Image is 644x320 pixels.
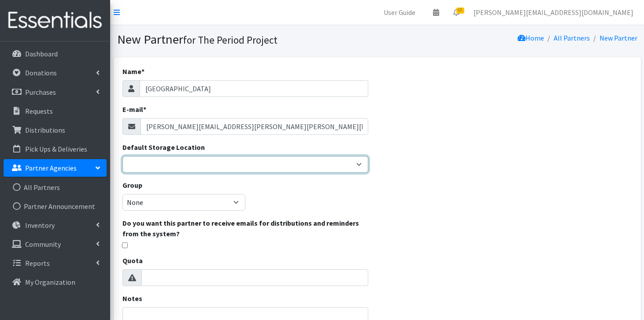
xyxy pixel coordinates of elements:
label: Quota [122,255,143,266]
p: Dashboard [25,49,58,58]
a: Reports [4,254,107,272]
p: Requests [25,107,53,115]
a: All Partners [554,33,590,42]
label: Notes [122,293,142,304]
abbr: required [141,67,144,76]
label: Do you want this partner to receive emails for distributions and reminders from the system? [122,218,369,239]
p: Community [25,240,61,249]
abbr: required [143,105,146,114]
label: Name [122,66,144,77]
label: Default Storage Location [122,142,205,153]
a: Inventory [4,216,107,234]
a: Distributions [4,121,107,139]
span: 65 [456,7,464,14]
label: E-mail [122,104,146,115]
img: HumanEssentials [4,6,107,35]
a: User Guide [377,4,422,21]
a: Pick Ups & Deliveries [4,140,107,158]
a: Community [4,235,107,253]
a: Dashboard [4,45,107,63]
p: Pick Ups & Deliveries [25,145,87,153]
a: New Partner [600,33,637,42]
a: 65 [446,4,466,21]
p: Purchases [25,88,56,97]
a: Partner Announcement [4,197,107,215]
a: Requests [4,102,107,120]
a: My Organization [4,273,107,291]
h1: New Partner [117,32,374,47]
p: Partner Agencies [25,164,77,172]
p: Reports [25,259,50,268]
p: Inventory [25,221,55,230]
small: for The Period Project [183,33,278,46]
label: Group [122,180,142,190]
a: All Partners [4,179,107,196]
a: [PERSON_NAME][EMAIL_ADDRESS][DOMAIN_NAME] [466,4,640,21]
a: Purchases [4,83,107,101]
a: Partner Agencies [4,159,107,177]
p: Donations [25,68,57,77]
a: Home [518,33,544,42]
p: My Organization [25,278,75,287]
a: Donations [4,64,107,82]
p: Distributions [25,126,65,134]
